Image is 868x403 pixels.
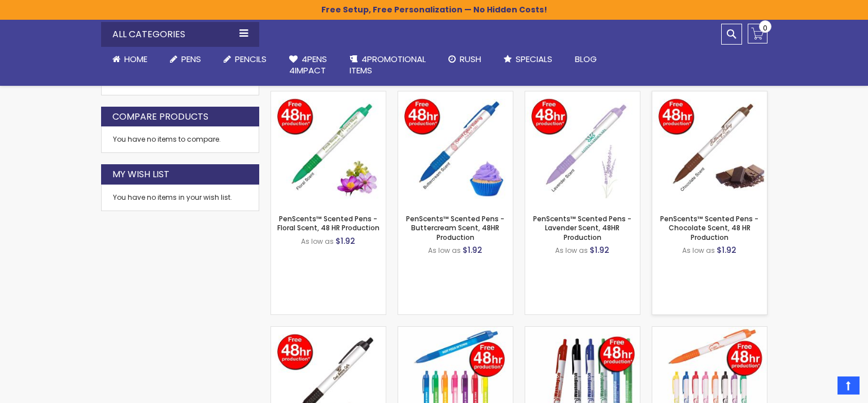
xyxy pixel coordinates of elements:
[682,246,715,255] span: As low as
[437,47,492,72] a: Rush
[748,24,767,43] a: 0
[564,47,608,72] a: Blog
[533,214,631,242] a: PenScents™ Scented Pens - Lavender Scent, 48HR Production
[775,373,868,403] iframe: Google Customer Reviews
[406,214,504,242] a: PenScents™ Scented Pens - Buttercream Scent, 48HR Production
[652,91,767,100] a: PenScents™ Scented Pens - Chocolate Scent, 48 HR Production
[398,91,513,206] img: PenScents™ Scented Pens - Buttercream Scent, 48HR Production
[525,326,640,336] a: The Codorus RePen™ USA Recycled Water Bottle (rPET) Pen - 48-Hr Production
[101,22,259,47] div: All Categories
[428,246,461,255] span: As low as
[278,47,338,84] a: 4Pens4impact
[717,244,736,256] span: $1.92
[763,23,767,33] span: 0
[492,47,564,72] a: Specials
[652,326,767,336] a: Monarch-G Grip Wide Click Ballpoint White Body Barrel Pen - 48-Hr Production
[460,53,481,65] span: Rush
[277,214,380,233] a: PenScents™ Scented Pens - Floral Scent, 48 HR Production
[159,47,212,72] a: Pens
[181,53,201,65] span: Pens
[271,326,386,336] a: PenScents™ Scented Pens - Coffee Scent, 48 HR Production
[590,244,609,256] span: $1.92
[101,47,159,72] a: Home
[525,91,640,206] img: PenScents™ Scented Pens - Lavender Scent, 48HR Production
[652,91,767,206] img: PenScents™ Scented Pens - Chocolate Scent, 48 HR Production
[335,235,355,247] span: $1.92
[660,214,758,242] a: PenScents™ Scented Pens - Chocolate Scent, 48 HR Production
[113,193,247,202] div: You have no items in your wish list.
[516,53,552,65] span: Specials
[271,91,386,100] a: PenScents™ Scented Pens - Floral Scent, 48 HR Production
[525,91,640,100] a: PenScents™ Scented Pens - Lavender Scent, 48HR Production
[575,53,597,65] span: Blog
[235,53,267,65] span: Pencils
[398,91,513,100] a: PenScents™ Scented Pens - Buttercream Scent, 48HR Production
[555,246,588,255] span: As low as
[112,168,169,181] strong: My Wish List
[338,47,437,84] a: 4PROMOTIONALITEMS
[101,126,259,153] div: You have no items to compare.
[398,326,513,336] a: Monarch-T Translucent Wide Click Ballpoint Pen - 48-Hr Production
[350,53,426,76] span: 4PROMOTIONAL ITEMS
[212,47,278,72] a: Pencils
[289,53,327,76] span: 4Pens 4impact
[463,244,482,256] span: $1.92
[112,111,208,123] strong: Compare Products
[271,91,386,206] img: PenScents™ Scented Pens - Floral Scent, 48 HR Production
[301,236,334,246] span: As low as
[124,53,147,65] span: Home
